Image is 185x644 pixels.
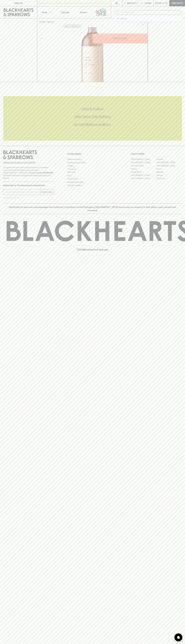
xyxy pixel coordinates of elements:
a: [GEOGRAPHIC_DATA] [131,174,156,177]
p: Tastings [61,11,69,14]
a: [GEOGRAPHIC_DATA] [131,177,156,180]
p: SUBSCRIBE [42,191,53,194]
button: ADD TO CART [93,34,148,43]
input: e.g. jane@blackheartsandsparrows.com.au [5,190,40,194]
a: Contact Us [67,167,118,171]
p: OTHER AREAS [67,152,118,156]
strong: Liquor License #32064953 [29,172,53,174]
a: Elwood [131,167,156,170]
p: Blackhearts & Sparrows acknowledges the traditional Custodians of land throughout [GEOGRAPHIC_DAT... [5,206,180,212]
img: 39743.png [37,27,148,82]
button: Add to wishlist [64,25,81,28]
p: We will never spam you [3,197,54,199]
a: Stores [74,6,93,18]
a: HOME [39,21,45,23]
a: Shipping Information [67,180,118,184]
button: Add to wishlist [139,19,147,26]
a: Gift Cards [67,171,118,174]
h5: Click & Collect [3,107,182,111]
div: No options [114,15,182,22]
p: $0.00 [155,2,162,5]
a: Prahran [156,174,182,177]
button: SUBSCRIBE [41,189,54,195]
p: It is against the law to sell or supply alcohol to, or to obtain alcohol on behalf of a person un... [3,166,54,179]
a: Fitzroy North [131,170,156,174]
p: OUR STORES [131,152,182,156]
p: Sibling owned and run since [DATE] [3,161,54,164]
p: 0 [166,2,167,4]
a: Terms & Conditions [67,184,118,187]
a: Braddon [156,158,182,161]
input: Try "Pinot noir" [121,10,180,15]
a: [GEOGRAPHIC_DATA] [156,164,182,167]
a: Business & Bulk Gifting [67,161,118,164]
a: Privacy Policy [67,177,118,180]
p: Stores [80,11,87,14]
button: Shop [37,6,56,18]
p: Subscribe to The Blackhearts Newsletter [3,184,54,187]
a: Careers [67,164,118,167]
a: Geelong [156,170,182,174]
h5: Across Melbourne Metro [3,122,182,127]
div: Call to action block [3,96,182,141]
a: [GEOGRAPHIC_DATA] [156,161,182,164]
p: Shop [42,11,47,14]
img: bubble-icon [177,636,180,639]
a: Bottle Drop FAQ's [67,158,118,161]
a: Tastings [56,6,74,18]
a: Thornbury [156,177,182,180]
a: SHOP [47,21,53,23]
a: [GEOGRAPHIC_DATA] [131,161,156,164]
a: [GEOGRAPHIC_DATA] [131,158,156,161]
p: FIND US [14,2,23,5]
h5: Uber Same-Day Delivery [3,114,182,119]
p: Wishlist [127,2,137,5]
a: Fitzroy [156,167,182,170]
p: Login [145,2,151,5]
p: Checkout [171,2,183,5]
a: Brunswick West [131,164,156,167]
p: ADD TO CART [113,37,127,40]
a: FAQ's [67,174,118,177]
